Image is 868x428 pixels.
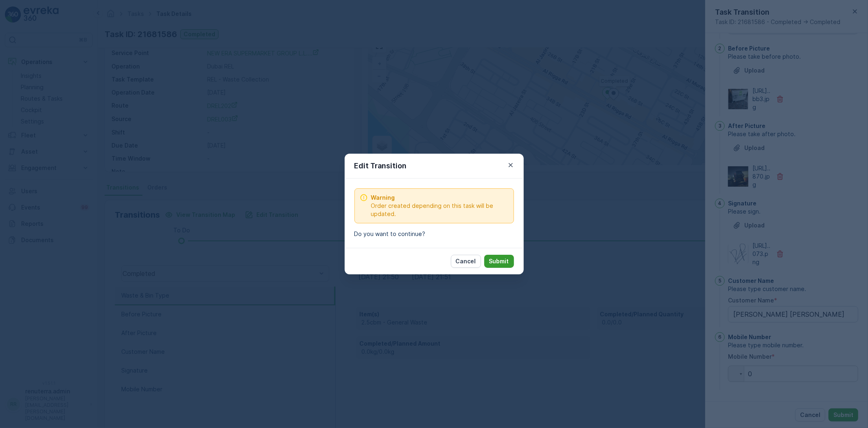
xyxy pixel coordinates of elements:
[484,255,514,268] button: Submit
[371,202,509,218] span: Order created depending on this task will be updated.
[451,255,481,268] button: Cancel
[489,257,509,265] p: Submit
[354,160,407,172] p: Edit Transition
[371,194,509,202] span: Warning
[456,257,476,265] p: Cancel
[354,230,514,238] p: Do you want to continue?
